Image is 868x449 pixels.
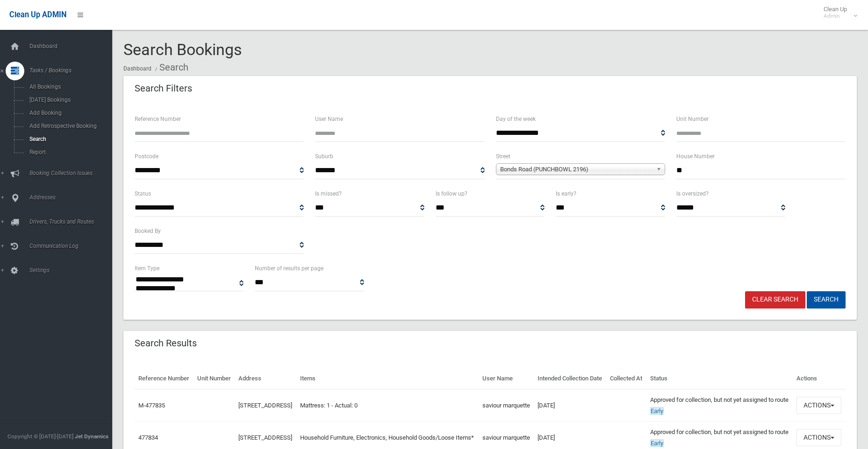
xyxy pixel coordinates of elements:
[153,59,188,76] li: Search
[296,389,479,422] td: Mattress: 1 - Actual: 0
[819,6,856,20] span: Clean Up
[479,389,534,422] td: saviour marquette
[315,114,343,124] label: User Name
[315,151,333,161] label: Suburb
[27,67,119,74] span: Tasks / Bookings
[479,368,534,389] th: User Name
[650,439,664,447] span: Early
[534,389,606,422] td: [DATE]
[238,402,292,409] a: [STREET_ADDRESS]
[255,263,323,274] label: Number of results per page
[646,368,793,389] th: Status
[123,79,203,98] header: Search Filters
[27,110,111,116] span: Add Booking
[496,151,510,161] label: Street
[500,164,653,175] span: Bonds Road (PUNCHBOWL 2196)
[135,151,158,161] label: Postcode
[796,397,841,414] button: Actions
[534,368,606,389] th: Intended Collection Date
[27,267,119,274] span: Settings
[807,291,846,309] button: Search
[138,402,165,409] a: M-477835
[7,433,73,440] span: Copyright © [DATE]-[DATE]
[27,149,111,155] span: Report
[27,136,111,142] span: Search
[135,189,151,199] label: Status
[135,368,194,389] th: Reference Number
[676,189,709,199] label: Is oversized?
[796,429,841,446] button: Actions
[9,10,66,19] span: Clean Up ADMIN
[27,123,111,129] span: Add Retrospective Booking
[27,194,119,201] span: Addresses
[745,291,805,309] a: Clear Search
[135,114,181,124] label: Reference Number
[315,189,342,199] label: Is missed?
[27,84,111,90] span: All Bookings
[194,368,235,389] th: Unit Number
[793,368,846,389] th: Actions
[27,170,119,176] span: Booking Collection Issues
[824,13,847,20] small: Admin
[235,368,296,389] th: Address
[556,189,576,199] label: Is early?
[606,368,646,389] th: Collected At
[123,65,151,72] a: Dashboard
[676,114,709,124] label: Unit Number
[646,389,793,422] td: Approved for collection, but not yet assigned to route
[296,368,479,389] th: Items
[123,40,242,59] span: Search Bookings
[27,218,119,225] span: Drivers, Trucks and Routes
[496,114,536,124] label: Day of the week
[135,263,159,274] label: Item Type
[123,334,208,352] header: Search Results
[238,434,292,441] a: [STREET_ADDRESS]
[138,434,158,441] a: 477834
[135,226,161,236] label: Booked By
[75,433,108,440] strong: Jet Dynamics
[27,243,119,249] span: Communication Log
[27,43,119,49] span: Dashboard
[436,189,467,199] label: Is follow up?
[650,407,664,415] span: Early
[676,151,715,161] label: House Number
[27,97,111,103] span: [DATE] Bookings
